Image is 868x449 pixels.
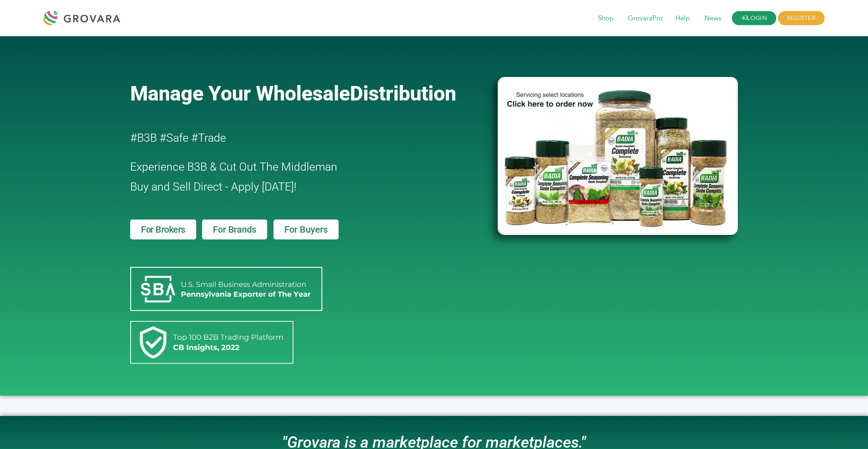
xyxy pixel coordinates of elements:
a: For Buyers [274,220,339,239]
span: For Buyers [284,225,328,234]
a: Help [669,14,696,24]
a: For Brands [202,220,267,239]
span: Manage Your Wholesale [130,81,350,105]
span: News [698,10,727,27]
span: Experience B3B & Cut Out The Middleman [130,160,337,173]
h2: #B3B #Safe #Trade [130,128,446,148]
a: News [698,14,727,24]
span: Shop [592,10,620,27]
span: REGISTER [778,11,825,25]
a: LOGIN [732,11,776,25]
span: For Brokers [141,225,185,234]
a: For Brokers [130,220,196,239]
span: Help [669,10,696,27]
a: GrovaraPro [622,14,669,24]
span: Buy and Sell Direct - Apply [DATE]! [130,180,297,193]
a: Manage Your WholesaleDistribution [130,81,483,105]
span: For Brands [213,225,256,234]
span: Distribution [350,81,456,105]
span: GrovaraPro [622,10,669,27]
a: Shop [592,14,620,24]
